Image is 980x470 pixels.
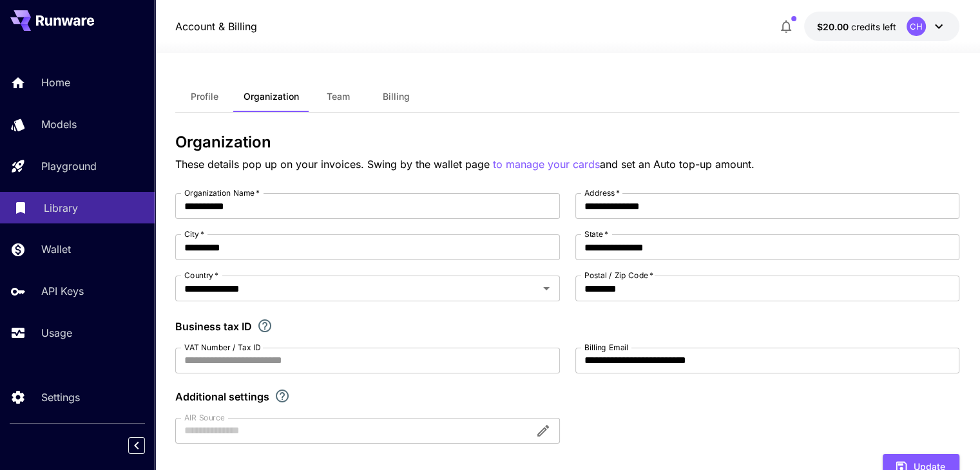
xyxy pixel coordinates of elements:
label: Billing Email [584,342,628,353]
button: $19.9996CH [804,12,959,41]
p: Additional settings [175,389,269,404]
span: These details pop up on your invoices. Swing by the wallet page [175,158,493,171]
button: Collapse sidebar [128,437,145,454]
p: API Keys [41,283,84,299]
p: Models [41,117,77,132]
p: Settings [41,390,80,405]
span: and set an Auto top-up amount. [600,158,754,171]
p: Business tax ID [175,319,252,334]
span: Billing [383,91,410,102]
button: Open [537,279,555,297]
p: Playground [41,158,97,174]
div: CH [907,17,926,36]
div: Collapse sidebar [138,434,155,457]
svg: If you are a business tax registrant, please enter your business tax ID here. [257,318,273,334]
label: AIR Source [184,412,224,423]
nav: breadcrumb [175,19,257,34]
span: Profile [191,91,218,102]
span: Organization [244,91,299,102]
p: Wallet [41,241,71,257]
h3: Organization [175,133,959,151]
svg: Explore additional customization settings [274,388,290,404]
p: Home [41,75,70,90]
span: $20.00 [817,21,851,32]
p: Usage [41,325,72,341]
p: Library [44,200,78,216]
a: Account & Billing [175,19,257,34]
label: Address [584,187,620,198]
label: Postal / Zip Code [584,270,653,281]
button: to manage your cards [493,156,600,173]
label: VAT Number / Tax ID [184,342,261,353]
span: Team [327,91,350,102]
div: $19.9996 [817,20,896,33]
span: credits left [851,21,896,32]
label: State [584,229,608,240]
